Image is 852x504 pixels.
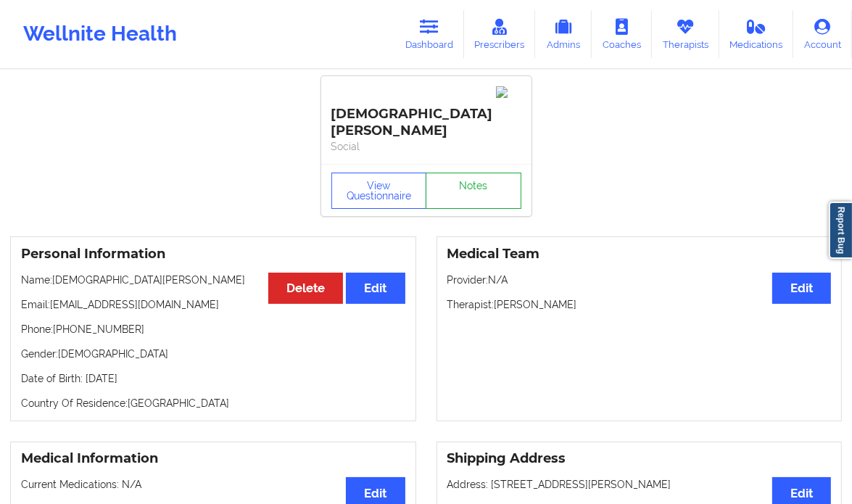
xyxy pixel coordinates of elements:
a: Therapists [652,10,719,58]
p: Email: [EMAIL_ADDRESS][DOMAIN_NAME] [21,297,405,312]
img: Image%2Fplaceholer-image.png [496,86,521,98]
a: Prescribers [464,10,536,58]
a: Dashboard [394,10,464,58]
h3: Medical Information [21,450,405,467]
p: Country Of Residence: [GEOGRAPHIC_DATA] [21,396,405,410]
p: Name: [DEMOGRAPHIC_DATA][PERSON_NAME] [21,273,405,287]
a: Coaches [592,10,652,58]
p: Therapist: [PERSON_NAME] [447,297,832,312]
p: Current Medications: N/A [21,477,405,492]
p: Address: [STREET_ADDRESS][PERSON_NAME] [447,477,832,492]
a: Admins [535,10,592,58]
h3: Shipping Address [447,450,832,467]
p: Provider: N/A [447,273,832,287]
p: Gender: [DEMOGRAPHIC_DATA] [21,347,405,361]
button: Edit [346,273,405,304]
button: Delete [268,273,343,304]
a: Medications [719,10,794,58]
a: Report Bug [829,202,852,259]
button: View Questionnaire [331,173,427,209]
button: Edit [772,273,831,304]
p: Phone: [PHONE_NUMBER] [21,322,405,336]
a: Notes [426,173,521,209]
h3: Personal Information [21,246,405,263]
a: Account [793,10,852,58]
h3: Medical Team [447,246,832,263]
div: [DEMOGRAPHIC_DATA][PERSON_NAME] [331,83,521,139]
p: Date of Birth: [DATE] [21,371,405,386]
p: Social [331,139,521,154]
